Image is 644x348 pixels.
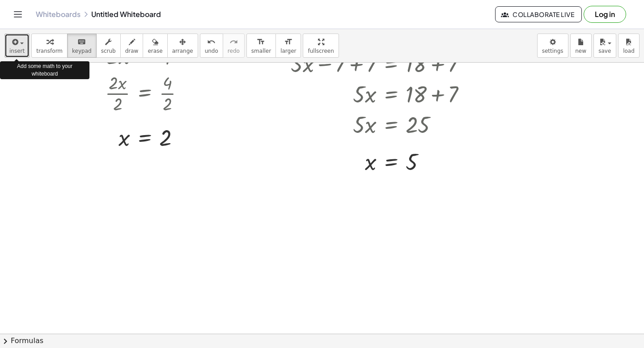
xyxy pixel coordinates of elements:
button: erase [143,34,167,58]
span: settings [542,48,563,54]
button: arrange [167,34,198,58]
button: load [618,34,640,58]
span: transform [36,48,63,54]
button: save [593,34,616,58]
span: save [598,48,611,54]
button: undoundo [200,34,223,58]
i: keyboard [77,37,86,47]
span: draw [125,48,139,54]
i: format_size [284,37,292,47]
span: redo [228,48,240,54]
a: Whiteboards [36,10,80,19]
span: undo [205,48,218,54]
button: Collaborate Live [495,6,582,22]
span: erase [148,48,162,54]
button: Toggle navigation [11,7,25,21]
span: Collaborate Live [503,10,574,18]
button: new [570,34,592,58]
span: fullscreen [308,48,334,54]
span: scrub [101,48,116,54]
span: insert [9,48,25,54]
i: format_size [257,37,265,47]
button: redoredo [223,34,245,58]
span: larger [280,48,296,54]
span: arrange [172,48,193,54]
button: fullscreen [303,34,339,58]
span: load [623,48,635,54]
button: scrub [96,34,121,58]
button: keyboardkeypad [67,34,97,58]
i: redo [229,37,238,47]
button: transform [31,34,68,58]
i: undo [207,37,216,47]
button: insert [4,34,30,58]
span: new [575,48,586,54]
span: keypad [72,48,92,54]
button: draw [120,34,144,58]
button: settings [537,34,568,58]
span: smaller [251,48,271,54]
button: format_sizelarger [275,34,301,58]
button: Log in [584,6,626,23]
button: format_sizesmaller [246,34,276,58]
